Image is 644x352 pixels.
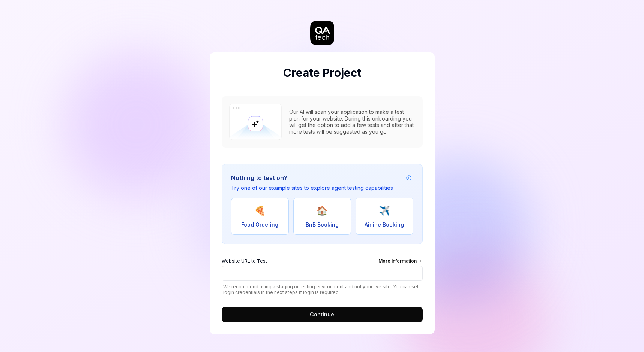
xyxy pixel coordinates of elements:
span: 🏠 [317,204,328,218]
span: Airline Booking [365,221,404,228]
div: More Information [378,258,423,266]
div: Our AI will scan your application to make a test plan for your website. During this onboarding yo... [289,109,415,135]
h2: Create Project [222,64,423,81]
span: We recommend using a staging or testing environment and not your live site. You can set login cre... [222,284,423,295]
span: Website URL to Test [222,258,267,266]
h3: Nothing to test on? [231,173,393,182]
input: Website URL to TestMore Information [222,266,423,281]
button: ✈️Airline Booking [356,198,413,235]
button: 🍕Food Ordering [231,198,289,235]
span: ✈️ [379,204,390,218]
button: Continue [222,307,423,322]
button: Example attribution information [404,173,413,182]
button: 🏠BnB Booking [293,198,351,235]
span: BnB Booking [306,221,339,228]
span: Continue [310,310,334,318]
span: 🍕 [254,204,266,218]
span: Food Ordering [241,221,278,228]
p: Try one of our example sites to explore agent testing capabilities [231,184,393,192]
